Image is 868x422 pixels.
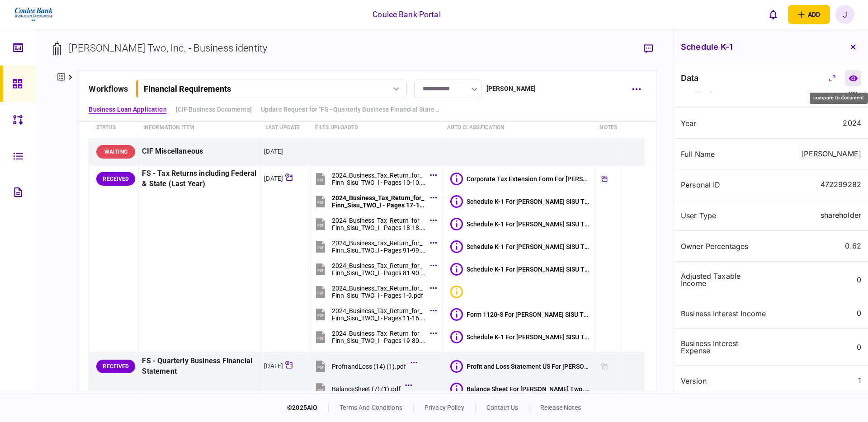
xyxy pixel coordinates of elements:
[857,309,861,318] div: 0
[835,5,854,24] button: J
[142,169,257,189] div: FS - Tax Returns including Federal & State (Last Year)
[287,403,329,413] div: © 2025 AIO
[450,218,592,230] button: Schedule K-1 For FINN SISU TWO, INC
[332,363,406,370] div: ProfitandLoss (14) (1).pdf
[486,84,536,94] div: [PERSON_NAME]
[332,385,401,393] div: BalanceSheet (7) (1).pdf
[467,175,592,183] div: Corporate Tax Extension Form For FINN SISU TWO, INC
[89,105,166,114] a: Business Loan Application
[314,356,415,376] button: ProfitandLoss (14) (1).pdf
[261,105,442,114] a: Update Request for "FS - Quarterly Business Financial Statement" - Business Loan Application
[681,377,768,384] div: version
[595,117,622,138] th: notes
[314,327,434,347] button: 2024_Business_Tax_Return_for_Finn_Sisu_TWO_I - Pages 19-80.pdf
[314,191,434,211] button: 2024_Business_Tax_Return_for_Finn_Sisu_TWO_I - Pages 17-17.pdf
[681,74,699,83] div: data
[681,340,768,354] div: Business Interest Expense
[450,173,592,185] button: Corporate Tax Extension Form For FINN SISU TWO, INC
[681,120,768,127] div: Year
[450,360,592,373] button: Profit and Loss Statement US For Finn Sisu Two, DBA Finn Sisu
[821,211,861,220] div: shareholder
[858,376,861,385] div: 1
[332,307,425,322] div: 2024_Business_Tax_Return_for_Finn_Sisu_TWO_I - Pages 11-16.pdf
[314,379,410,399] button: BalanceSheet (7) (1).pdf
[314,236,434,257] button: 2024_Business_Tax_Return_for_Finn_Sisu_TWO_I - Pages 91-99.pdf
[450,286,467,298] button: Bad quality
[540,404,581,411] a: release notes
[443,117,595,138] th: auto classification
[467,363,592,370] div: Profit and Loss Statement US For Finn Sisu Two, DBA Finn Sisu
[467,243,592,250] div: Schedule K-1 For FINN SISU TWO, INC
[681,181,768,188] div: Personal ID
[261,117,311,138] th: last update
[486,404,518,411] a: contact us
[599,361,610,372] div: Updated document requested
[467,385,592,393] div: Balance Sheet For Finn Sisu Two, DBA Finn Sisu
[450,195,592,208] button: Schedule K-1 For FINN SISU TWO, INC
[332,194,425,209] div: 2024_Business_Tax_Return_for_Finn_Sisu_TWO_I - Pages 17-17.pdf
[314,281,434,302] button: 2024_Business_Tax_Return_for_Finn_Sisu_TWO_I - Pages 1-9.pdf
[96,172,135,186] div: RECEIVED
[467,220,592,228] div: Schedule K-1 For FINN SISU TWO, INC
[681,43,733,51] h3: Schedule K-1
[142,356,257,377] div: FS - Quarterly Business Financial Statement
[96,145,135,159] div: WAITING
[264,174,283,183] div: [DATE]
[264,361,283,370] div: [DATE]
[89,83,128,95] div: workflows
[681,310,768,317] div: Business Interest Income
[788,5,830,24] button: open adding identity options
[681,150,768,158] div: Full Name
[142,141,257,162] div: CIF Miscellaneous
[314,259,434,279] button: 2024_Business_Tax_Return_for_Finn_Sisu_TWO_I - Pages 81-90.pdf
[332,217,425,231] div: 2024_Business_Tax_Return_for_Finn_Sisu_TWO_I - Pages 18-18.pdf
[373,9,440,20] div: Coulee Bank Portal
[764,5,783,24] button: open notifications list
[450,308,592,321] button: Form 1120-S For FINN SISU TWO, INC
[139,117,261,138] th: Information item
[821,180,861,189] div: 472299282
[14,3,54,26] img: client company logo
[467,266,592,273] div: Schedule K-1 For FINN SISU TWO, INC
[264,147,283,156] div: [DATE]
[843,119,861,127] div: 2024
[332,239,425,254] div: 2024_Business_Tax_Return_for_Finn_Sisu_TWO_I - Pages 91-99.pdf
[176,105,252,114] a: [CIF Business Documents]
[340,404,402,411] a: terms and conditions
[681,212,768,219] div: User Type
[314,169,434,189] button: 2024_Business_Tax_Return_for_Finn_Sisu_TWO_I - Pages 10-10.pdf
[450,286,463,298] div: Bad quality
[96,360,135,373] div: RECEIVED
[857,343,861,352] div: 0
[69,41,267,56] div: [PERSON_NAME] Two, Inc. - Business identity
[332,172,425,186] div: 2024_Business_Tax_Return_for_Finn_Sisu_TWO_I - Pages 10-10.pdf
[801,150,861,158] div: [PERSON_NAME]
[332,330,425,344] div: 2024_Business_Tax_Return_for_Finn_Sisu_TWO_I - Pages 19-80.pdf
[845,70,861,86] a: compare to document
[599,173,610,185] div: Tickler available
[450,263,592,276] button: Schedule K-1 For FINN SISU TWO, INC
[332,285,425,299] div: 2024_Business_Tax_Return_for_Finn_Sisu_TWO_I - Pages 1-9.pdf
[845,242,861,250] div: 0.62
[89,117,139,138] th: status
[332,262,425,277] div: 2024_Business_Tax_Return_for_Finn_Sisu_TWO_I - Pages 81-90.pdf
[136,80,407,98] button: Financial Requirements
[450,240,592,253] button: Schedule K-1 For FINN SISU TWO, INC
[467,333,592,341] div: Schedule K-1 For FINN SISU TWO, INC
[681,272,768,287] div: Adjusted Taxable Income
[314,304,434,324] button: 2024_Business_Tax_Return_for_Finn_Sisu_TWO_I - Pages 11-16.pdf
[467,311,592,318] div: Form 1120-S For FINN SISU TWO, INC
[144,84,231,94] div: Financial Requirements
[824,70,840,86] button: Collapse/Expand All
[450,331,592,343] button: Schedule K-1 For FINN SISU TWO, INC
[311,117,443,138] th: Files uploaded
[810,93,868,104] div: compare to document
[450,383,592,395] button: Balance Sheet For Finn Sisu Two, DBA Finn Sisu
[314,214,434,234] button: 2024_Business_Tax_Return_for_Finn_Sisu_TWO_I - Pages 18-18.pdf
[681,243,768,250] div: Owner Percentages
[425,404,464,411] a: privacy policy
[857,276,861,284] div: 0
[467,198,592,205] div: Schedule K-1 For FINN SISU TWO, INC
